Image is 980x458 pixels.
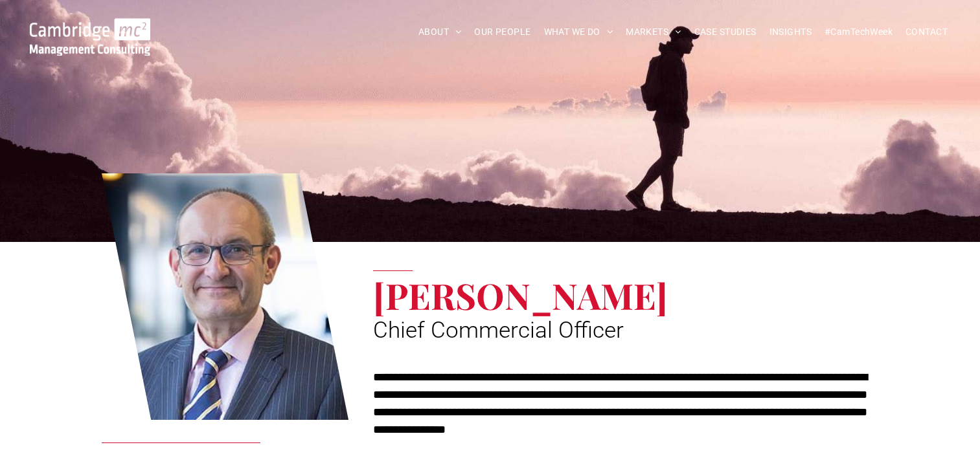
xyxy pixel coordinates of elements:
[763,22,818,42] a: INSIGHTS
[538,22,620,42] a: WHAT WE DO
[818,22,899,42] a: #CamTechWeek
[468,22,537,42] a: OUR PEOPLE
[899,22,954,42] a: CONTACT
[102,171,349,422] a: Stuart Curzon | Chief Commercial Officer | Cambridge Management Consulting
[688,22,763,42] a: CASE STUDIES
[30,18,150,56] img: Cambridge MC Logo
[373,271,668,319] span: [PERSON_NAME]
[619,22,687,42] a: MARKETS
[412,22,468,42] a: ABOUT
[30,20,150,34] a: Your Business Transformed | Cambridge Management Consulting
[373,317,624,343] span: Chief Commercial Officer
